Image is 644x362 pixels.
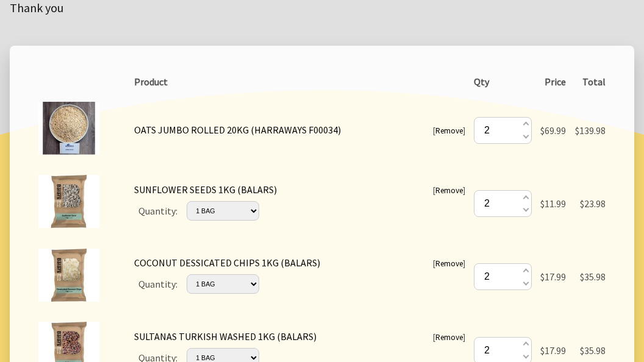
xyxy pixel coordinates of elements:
a: OATS JUMBO ROLLED 20KG (HARRAWAYS F00034) [134,124,341,136]
small: [ ] [433,126,465,136]
th: Price [536,70,570,93]
td: Quantity: [134,270,182,298]
th: Qty [470,70,536,93]
a: SULTANAS TURKISH WASHED 1KG (BALARS) [134,330,317,342]
small: [ ] [433,185,465,196]
a: Remove [435,258,463,269]
th: Total [571,70,610,93]
small: [ ] [433,332,465,342]
td: $35.98 [571,240,610,313]
a: SUNFLOWER SEEDS 1KG (BALARS) [134,183,277,196]
th: Product [130,70,470,93]
td: $139.98 [571,93,610,166]
a: Remove [435,126,463,136]
td: $17.99 [536,240,570,313]
a: COCONUT DESSICATED CHIPS 1KG (BALARS) [134,257,320,269]
td: $69.99 [536,93,570,166]
td: $23.98 [571,167,610,240]
a: Remove [435,185,463,196]
td: $11.99 [536,167,570,240]
small: [ ] [433,258,465,269]
a: Remove [435,332,463,342]
td: Quantity: [134,197,182,225]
